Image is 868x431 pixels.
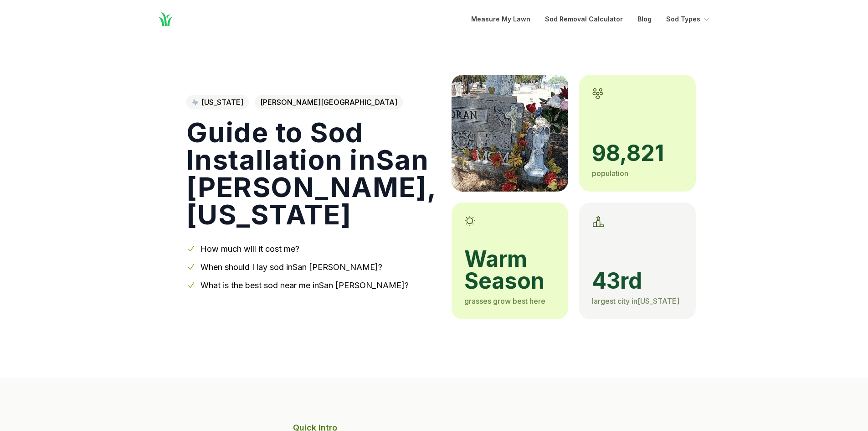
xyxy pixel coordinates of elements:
[255,95,403,109] span: [PERSON_NAME][GEOGRAPHIC_DATA]
[592,142,683,164] span: 98,821
[452,75,568,192] img: A picture of San Angelo
[186,119,437,228] h1: Guide to Sod Installation in San [PERSON_NAME] , [US_STATE]
[592,169,628,178] span: population
[186,95,249,109] a: [US_STATE]
[592,296,679,306] span: largest city in [US_STATE]
[200,244,299,254] a: How much will it cost me?
[464,296,545,306] span: grasses grow best here
[464,248,555,292] span: warm season
[192,99,198,105] img: Texas state outline
[592,270,683,292] span: 43rd
[637,14,652,25] a: Blog
[545,14,623,25] a: Sod Removal Calculator
[200,280,409,290] a: What is the best sod near me inSan [PERSON_NAME]?
[471,14,530,25] a: Measure My Lawn
[200,262,382,272] a: When should I lay sod inSan [PERSON_NAME]?
[666,14,711,25] button: Sod Types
